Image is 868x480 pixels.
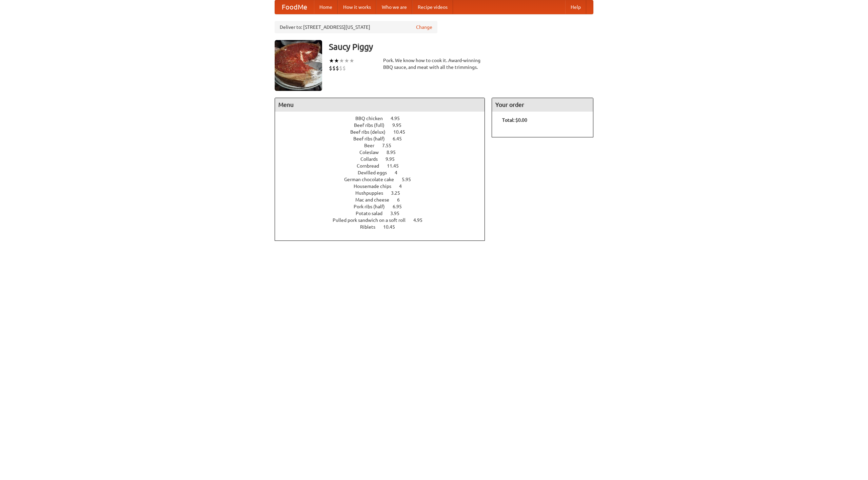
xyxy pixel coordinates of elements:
span: 6 [397,197,407,203]
a: Hushpuppies 3.25 [355,190,413,196]
span: Housemade chips [354,184,398,189]
a: Mac and cheese 6 [355,197,412,203]
span: Devilled eggs [358,170,394,175]
span: 6.95 [393,204,409,209]
a: FoodMe [275,0,314,14]
li: $ [329,64,332,72]
span: Beef ribs (delux) [350,129,392,135]
span: 8.95 [387,150,402,155]
li: ★ [349,57,354,64]
span: Pulled pork sandwich on a soft roll [333,217,412,223]
span: Riblets [360,224,382,230]
span: Beef ribs (half) [353,136,392,141]
span: 4 [399,184,409,189]
span: Potato salad [356,211,389,216]
span: Pork ribs (half) [354,204,392,209]
a: Change [416,24,432,31]
a: Devilled eggs 4 [358,170,410,175]
span: Cornbread [357,163,386,169]
a: Home [314,0,338,14]
li: $ [339,64,342,72]
a: Who we are [376,0,412,14]
span: 4.95 [413,217,429,223]
a: Help [565,0,586,14]
h4: Menu [275,98,485,112]
span: Mac and cheese [355,197,396,203]
div: Deliver to: [STREET_ADDRESS][US_STATE] [275,21,437,33]
a: German chocolate cake 5.95 [344,177,423,182]
a: Beef ribs (half) 6.45 [353,136,414,141]
a: Recipe videos [412,0,453,14]
a: Pork ribs (half) 6.95 [354,204,414,209]
li: ★ [339,57,344,64]
li: $ [342,64,346,72]
img: angular.jpg [275,40,322,91]
span: Beer [364,143,381,148]
span: 10.45 [383,224,402,230]
span: Coleslaw [359,150,386,155]
span: German chocolate cake [344,177,401,182]
span: 4.95 [391,116,407,121]
li: $ [332,64,336,72]
span: 9.95 [392,122,408,128]
span: 3.25 [391,190,407,196]
b: Total: $0.00 [502,117,527,123]
a: Coleslaw 8.95 [359,150,408,155]
a: Cornbread 11.45 [357,163,411,169]
li: $ [336,64,339,72]
span: 11.45 [387,163,406,169]
a: How it works [338,0,376,14]
span: 7.55 [382,143,398,148]
span: 6.45 [393,136,409,141]
span: 5.95 [402,177,418,182]
span: Beef ribs (full) [354,122,391,128]
span: 3.95 [390,211,406,216]
span: Collards [360,156,384,162]
span: 4 [395,170,404,175]
a: Collards 9.95 [360,156,407,162]
a: Pulled pork sandwich on a soft roll 4.95 [333,217,435,223]
li: ★ [329,57,334,64]
li: ★ [334,57,339,64]
a: Beef ribs (full) 9.95 [354,122,414,128]
a: Beer 7.55 [364,143,404,148]
span: BBQ chicken [355,116,390,121]
span: 10.45 [393,129,412,135]
a: Potato salad 3.95 [356,211,412,216]
a: Housemade chips 4 [354,184,414,189]
li: ★ [344,57,349,64]
span: 9.95 [386,156,401,162]
a: Beef ribs (delux) 10.45 [350,129,418,135]
div: Pork. We know how to cook it. Award-winning BBQ sauce, and meat with all the trimmings. [383,57,485,71]
a: Riblets 10.45 [360,224,408,230]
h4: Your order [492,98,593,112]
h3: Saucy Piggy [329,40,593,54]
a: BBQ chicken 4.95 [355,116,412,121]
span: Hushpuppies [355,190,390,196]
